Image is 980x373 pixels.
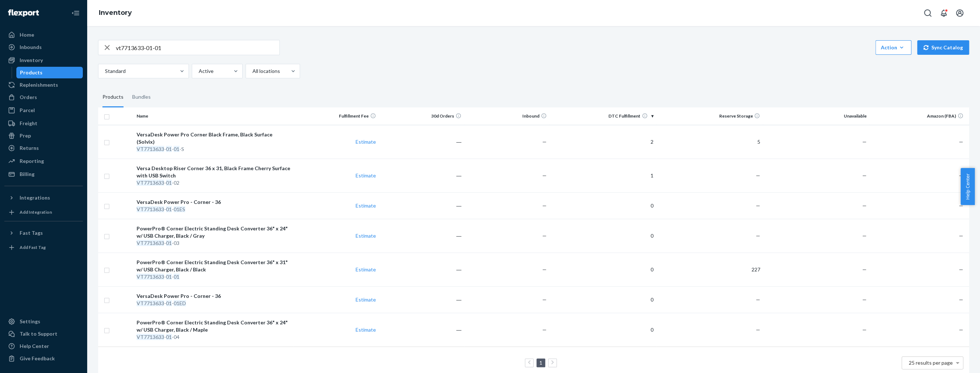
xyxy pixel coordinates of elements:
[356,296,376,303] a: Estimate
[20,355,55,362] div: Give Feedback
[20,94,37,101] div: Orders
[166,146,172,152] em: 01
[166,334,172,340] em: 01
[379,253,464,286] td: ―
[960,168,975,205] span: Help Center
[4,168,83,180] a: Billing
[20,69,42,76] div: Products
[137,131,291,145] div: VersaDesk Power Pro Corner Black Frame, Black Surface (Solvix)
[862,139,867,145] span: —
[959,327,963,333] span: —
[93,3,138,24] ol: breadcrumbs
[550,286,656,313] td: 0
[4,91,83,103] a: Orders
[20,318,40,325] div: Settings
[356,233,376,239] a: Estimate
[4,29,83,41] a: Home
[550,159,656,192] td: 1
[137,333,291,341] div: - -04
[174,146,179,152] em: 01
[379,107,464,125] th: 30d Orders
[198,67,199,75] input: Active
[862,202,867,209] span: —
[137,198,291,206] div: VersaDesk Power Pro - Corner - 36
[137,179,291,186] div: - -02
[379,286,464,313] td: ―
[959,172,963,179] span: —
[542,233,547,239] span: —
[137,206,291,213] div: - -
[116,40,279,55] input: Search inventory by name or sku
[137,300,164,306] em: VT7713633
[137,240,164,246] em: VT7713633
[166,274,172,280] em: 01
[137,319,291,333] div: PowerPro® Corner Electric Standing Desk Converter 36" x 24" w/ USB Charger, Black / Maple
[656,125,763,159] td: 5
[104,67,105,75] input: Standard
[137,259,291,273] div: PowerPro® Corner Electric Standing Desk Converter 36" x 31" w/ USB Charger, Black / Black
[379,219,464,253] td: ―
[959,266,963,272] span: —
[862,327,867,333] span: —
[538,360,544,366] a: Page 1 is your current page
[959,202,963,209] span: —
[4,41,83,53] a: Inbounds
[166,300,172,306] em: 01
[137,225,291,239] div: PowerPro® Corner Electric Standing Desk Converter 36" x 24" w/ USB Charger, Black / Gray
[4,79,83,91] a: Replenishments
[137,165,291,179] div: Versa Desktop Riser Corner 36 x 31, Black Frame Cherry Surface with USB Switch
[379,159,464,192] td: ―
[542,327,547,333] span: —
[293,107,379,125] th: Fulfillment Fee
[550,219,656,253] td: 0
[20,343,49,350] div: Help Center
[875,40,911,55] button: Action
[542,172,547,179] span: —
[862,266,867,272] span: —
[550,313,656,347] td: 0
[132,87,151,107] div: Bundles
[134,107,293,125] th: Name
[166,240,172,246] em: 01
[379,192,464,219] td: ―
[550,125,656,159] td: 2
[550,192,656,219] td: 0
[166,206,172,212] em: 01
[16,67,83,78] a: Products
[15,5,41,12] span: Support
[20,144,39,152] div: Returns
[862,296,867,303] span: —
[99,9,132,17] a: Inventory
[4,242,83,253] a: Add Fast Tag
[356,327,376,333] a: Estimate
[379,125,464,159] td: ―
[356,139,376,145] a: Estimate
[379,313,464,347] td: ―
[4,118,83,129] a: Freight
[8,9,39,17] img: Flexport logo
[20,171,35,178] div: Billing
[756,233,760,239] span: —
[20,209,52,215] div: Add Integration
[174,206,185,212] em: 01ES
[756,172,760,179] span: —
[20,194,50,201] div: Integrations
[174,300,186,306] em: 01ED
[137,292,291,300] div: VersaDesk Power Pro - Corner - 36
[909,360,953,366] span: 25 results per page
[137,146,164,152] em: VT7713633
[756,202,760,209] span: —
[166,180,172,186] em: 01
[137,206,164,212] em: VT7713633
[862,233,867,239] span: —
[920,6,935,20] button: Open Search Box
[137,274,164,280] em: VT7713633
[959,139,963,145] span: —
[550,253,656,286] td: 0
[356,202,376,209] a: Estimate
[356,172,376,179] a: Estimate
[542,266,547,272] span: —
[174,274,179,280] em: 01
[550,107,656,125] th: DTC Fulfillment
[137,273,291,280] div: - -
